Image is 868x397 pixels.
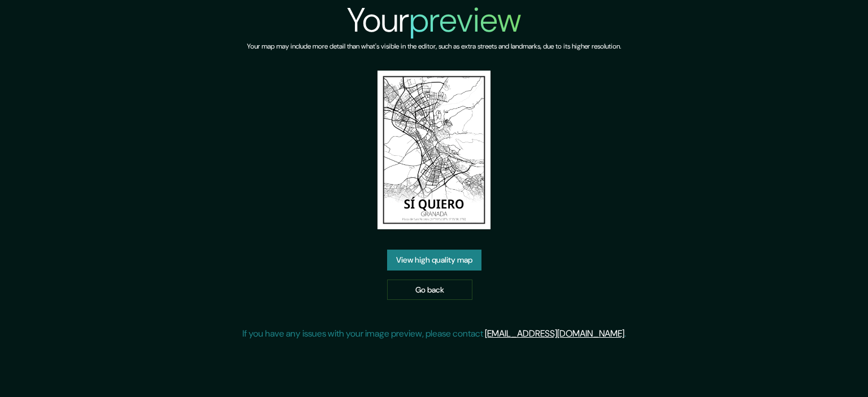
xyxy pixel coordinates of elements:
[247,41,621,53] h6: Your map may include more detail than what's visible in the editor, such as extra streets and lan...
[242,327,626,341] p: If you have any issues with your image preview, please contact .
[387,250,481,271] a: View high quality map
[377,71,490,229] img: created-map-preview
[387,280,472,300] a: Go back
[485,328,624,339] a: [EMAIL_ADDRESS][DOMAIN_NAME]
